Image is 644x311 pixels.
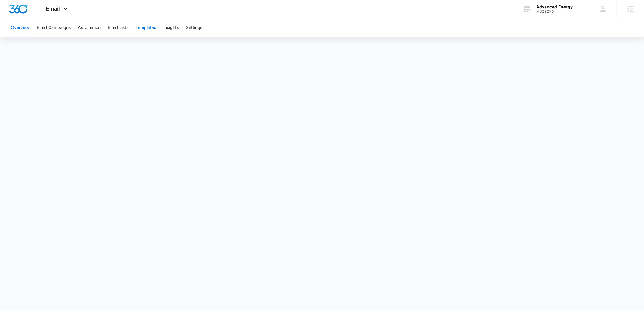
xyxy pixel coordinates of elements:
button: Email Lists [108,18,128,37]
button: Settings [186,18,202,37]
div: account name [536,5,580,9]
button: Automation [78,18,101,37]
div: account id [536,9,580,14]
button: Insights [163,18,179,37]
span: Email [46,5,60,12]
button: Overview [11,18,30,37]
button: Email Campaigns [37,18,71,37]
button: Templates [136,18,156,37]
